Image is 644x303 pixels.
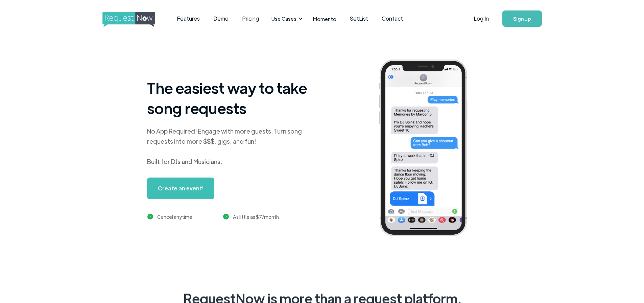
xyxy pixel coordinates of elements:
a: home [102,12,153,25]
a: Contact [375,8,410,29]
div: As little as $7/month [233,213,279,221]
a: Features [170,8,207,29]
div: Use Cases [267,8,305,29]
div: Use Cases [271,15,296,22]
a: Log In [467,7,496,30]
a: Create an event! [147,178,214,199]
div: Cancel anytime [157,213,192,221]
h1: The easiest way to take song requests [147,77,316,118]
img: iphone screenshot [371,55,485,243]
img: green checkmark [147,214,153,219]
a: SetList [343,8,375,29]
img: green checkmark [223,214,229,219]
a: Pricing [235,8,266,29]
a: Sign Up [502,10,542,27]
a: Momento [306,9,343,29]
img: requestnow logo [102,12,168,27]
div: No App Required! Engage with more guests. Turn song requests into more $$$, gigs, and fun! Built ... [147,126,316,167]
a: Demo [207,8,235,29]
